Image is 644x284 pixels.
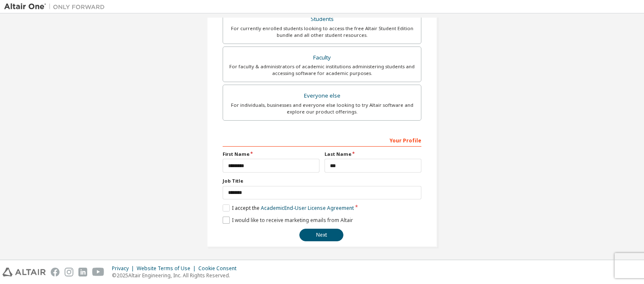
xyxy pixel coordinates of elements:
div: For faculty & administrators of academic institutions administering students and accessing softwa... [228,63,416,77]
div: Privacy [112,265,137,272]
a: Academic End-User License Agreement [261,204,354,212]
img: altair_logo.svg [3,268,46,276]
div: For individuals, businesses and everyone else looking to try Altair software and explore our prod... [228,102,416,115]
img: youtube.svg [92,268,104,276]
div: Your Profile [223,133,421,147]
img: Altair One [4,3,109,11]
img: linkedin.svg [78,268,87,276]
label: Last Name [325,151,421,157]
label: Job Title [223,178,421,184]
label: I accept the [223,204,354,212]
button: Next [299,229,343,241]
div: Faculty [228,52,416,64]
p: © 2025 Altair Engineering, Inc. All Rights Reserved. [112,272,241,279]
div: Everyone else [228,90,416,102]
img: instagram.svg [65,268,73,276]
label: First Name [223,151,319,157]
img: facebook.svg [51,268,60,276]
div: Cookie Consent [198,265,241,272]
div: Students [228,13,416,25]
div: For currently enrolled students looking to access the free Altair Student Edition bundle and all ... [228,25,416,39]
label: I would like to receive marketing emails from Altair [223,217,353,224]
div: Website Terms of Use [137,265,198,272]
